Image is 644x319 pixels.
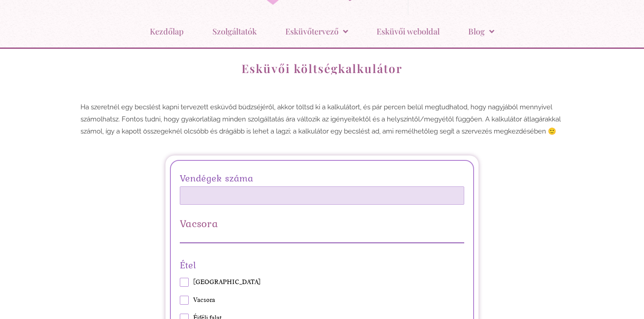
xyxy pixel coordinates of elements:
[80,62,563,74] h1: Esküvői költségkalkulátor
[180,278,464,287] label: Vendégváró
[468,20,494,43] a: Blog
[212,20,257,43] a: Szolgáltatók
[4,20,640,43] nav: Menu
[180,257,464,273] span: Étel
[285,20,348,43] a: Esküvőtervező
[193,278,261,287] span: [GEOGRAPHIC_DATA]
[180,296,464,305] label: Vacsora
[80,101,563,138] p: Ha szeretnél egy becslést kapni tervezett esküvőd büdzséjéről, akkor töltsd ki a kalkulátort, és ...
[180,170,464,186] label: Vendégek száma
[193,296,215,305] span: Vacsora
[180,218,464,229] h2: Vacsora
[377,20,440,43] a: Esküvői weboldal
[150,20,184,43] a: Kezdőlap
